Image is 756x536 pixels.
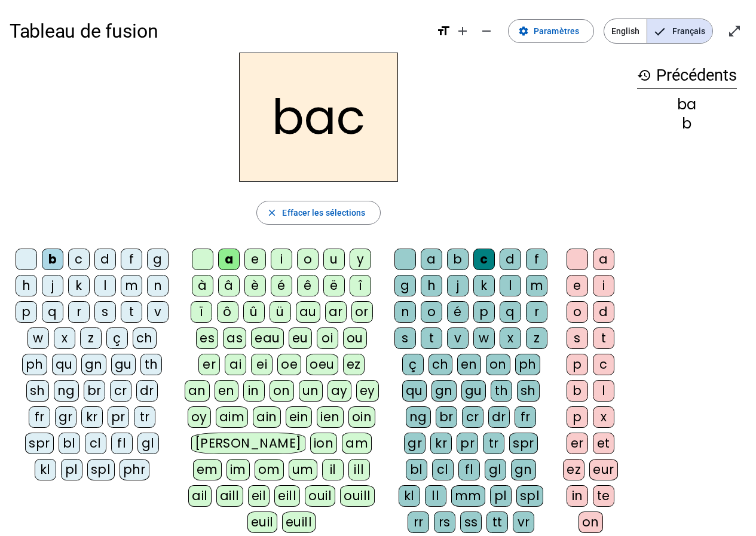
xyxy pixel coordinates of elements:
div: s [394,327,416,349]
div: a [218,249,240,270]
div: kl [35,459,56,480]
div: tr [134,406,155,428]
div: spr [509,433,538,454]
div: p [567,354,588,375]
div: f [526,249,547,270]
div: r [68,301,90,323]
button: Effacer les sélections [256,201,380,225]
div: ez [343,354,365,375]
div: î [350,275,371,296]
div: spl [87,459,115,480]
div: ein [286,406,313,428]
div: em [193,459,222,480]
div: t [121,301,142,323]
div: ouil [305,485,335,507]
div: l [593,380,614,402]
div: ail [188,485,212,507]
div: s [567,327,588,349]
div: o [567,301,588,323]
div: o [421,301,442,323]
div: oeu [306,354,338,375]
div: il [322,459,344,480]
div: â [218,275,240,296]
div: w [473,327,495,349]
div: p [16,301,37,323]
div: as [223,327,246,349]
div: er [198,354,220,375]
div: e [244,249,266,270]
div: b [567,380,588,402]
div: aim [216,406,249,428]
span: English [604,19,647,43]
div: eur [589,459,618,480]
div: ou [343,327,367,349]
div: rs [434,512,455,533]
div: ill [348,459,370,480]
div: ar [325,301,347,323]
div: en [215,380,238,402]
div: ll [425,485,446,507]
div: gn [81,354,106,375]
div: c [593,354,614,375]
div: ez [563,459,584,480]
div: pr [108,406,129,428]
div: kl [399,485,420,507]
div: ai [225,354,246,375]
span: Paramètres [534,24,579,38]
div: on [579,512,603,533]
h2: bac [239,53,398,182]
div: in [243,380,265,402]
div: p [567,406,588,428]
div: in [567,485,588,507]
div: kr [430,433,452,454]
div: ouill [340,485,374,507]
div: ion [310,433,338,454]
div: r [526,301,547,323]
div: mm [451,485,485,507]
div: x [54,327,75,349]
div: gr [404,433,426,454]
div: spl [516,485,544,507]
div: c [473,249,495,270]
div: bl [406,459,427,480]
button: Entrer en plein écran [723,19,746,43]
div: vr [513,512,534,533]
div: rr [408,512,429,533]
div: j [42,275,63,296]
mat-icon: settings [518,26,529,36]
div: ç [402,354,424,375]
div: m [526,275,547,296]
div: cl [85,433,106,454]
div: a [421,249,442,270]
div: d [500,249,521,270]
div: t [593,327,614,349]
div: b [637,117,737,131]
div: im [227,459,250,480]
div: ien [317,406,344,428]
mat-icon: close [267,207,277,218]
div: q [42,301,63,323]
div: phr [120,459,150,480]
div: on [270,380,294,402]
div: x [593,406,614,428]
div: kr [81,406,103,428]
div: eau [251,327,284,349]
div: é [447,301,469,323]
div: tt [486,512,508,533]
div: br [436,406,457,428]
div: oi [317,327,338,349]
div: c [68,249,90,270]
div: euill [282,512,316,533]
div: l [500,275,521,296]
div: um [289,459,317,480]
div: x [500,327,521,349]
div: p [473,301,495,323]
div: k [473,275,495,296]
div: eill [274,485,300,507]
div: ng [54,380,79,402]
div: sh [517,380,540,402]
mat-icon: history [637,68,651,82]
mat-icon: format_size [436,24,451,38]
div: cr [110,380,131,402]
div: ph [22,354,47,375]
